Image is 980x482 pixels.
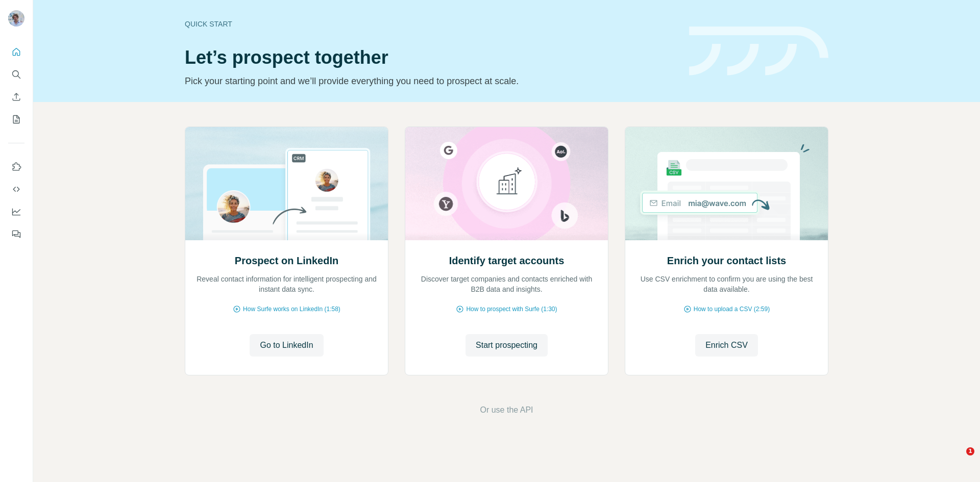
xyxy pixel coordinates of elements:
img: Enrich your contact lists [625,127,828,240]
button: Dashboard [8,202,24,221]
button: Use Surfe API [8,180,24,198]
div: Quick start [185,19,677,29]
p: Pick your starting point and we’ll provide everything you need to prospect at scale. [185,74,677,88]
span: How to prospect with Surfe (1:30) [466,305,557,314]
p: Discover target companies and contacts enriched with B2B data and insights. [415,274,598,294]
h2: Prospect on LinkedIn [235,253,338,268]
span: How Surfe works on LinkedIn (1:58) [243,305,340,314]
button: Start prospecting [465,334,548,357]
button: My lists [8,110,24,129]
button: Go to LinkedIn [250,334,323,357]
button: Search [8,65,24,84]
h2: Identify target accounts [449,253,565,268]
img: Prospect on LinkedIn [185,127,388,240]
iframe: Intercom live chat [945,447,970,472]
button: Or use the API [480,404,533,416]
span: Start prospecting [476,339,537,351]
span: Enrich CSV [705,339,748,351]
img: Identify target accounts [405,127,608,240]
h2: Enrich your contact lists [667,253,786,268]
button: Quick start [8,43,24,61]
p: Reveal contact information for intelligent prospecting and instant data sync. [195,274,378,294]
p: Use CSV enrichment to confirm you are using the best data available. [635,274,818,294]
button: Enrich CSV [695,334,758,357]
button: Enrich CSV [8,88,24,106]
span: 1 [966,447,974,455]
img: Avatar [8,10,24,27]
span: Go to LinkedIn [260,339,313,351]
button: Feedback [8,225,24,243]
span: How to upload a CSV (2:59) [694,305,770,314]
button: Use Surfe on LinkedIn [8,158,24,176]
h1: Let’s prospect together [185,47,677,68]
img: banner [689,27,828,76]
